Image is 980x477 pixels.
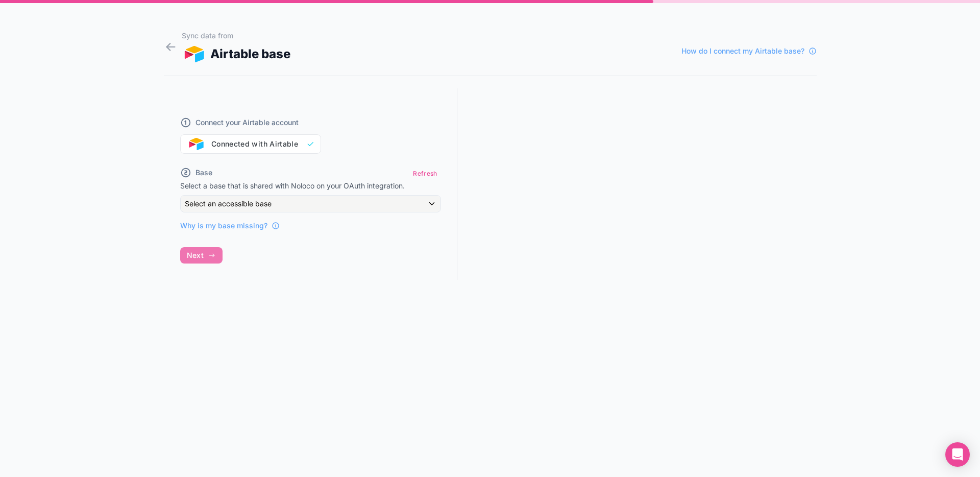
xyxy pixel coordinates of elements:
[409,166,440,181] button: Refresh
[180,221,267,231] span: Why is my base missing?
[195,117,299,128] span: Connect your Airtable account
[182,45,291,63] div: Airtable base
[195,168,212,178] span: Base
[180,221,280,231] a: Why is my base missing?
[681,46,817,56] a: How do I connect my Airtable base?
[180,181,441,191] p: Select a base that is shared with Noloco on your OAuth integration.
[182,46,207,62] img: AIRTABLE
[945,442,970,467] div: Open Intercom Messenger
[185,199,272,208] span: Select an accessible base
[180,195,441,212] button: Select an accessible base
[681,46,804,56] span: How do I connect my Airtable base?
[182,31,291,41] h1: Sync data from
